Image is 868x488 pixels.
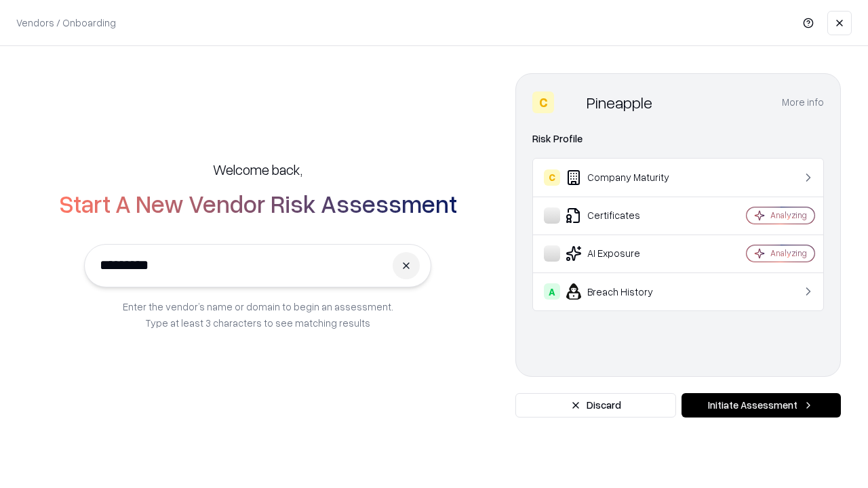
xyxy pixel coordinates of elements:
[515,393,676,418] button: Discard
[16,16,116,30] p: Vendors / Onboarding
[544,169,706,186] div: Company Maturity
[544,283,560,300] div: A
[770,247,807,259] div: Analyzing
[123,298,393,331] p: Enter the vendor’s name or domain to begin an assessment. Type at least 3 characters to see match...
[544,245,706,262] div: AI Exposure
[213,160,302,179] h5: Welcome back,
[544,283,706,300] div: Breach History
[770,209,807,221] div: Analyzing
[532,131,824,147] div: Risk Profile
[782,90,824,115] button: More info
[544,169,560,186] div: C
[587,91,652,113] div: Pineapple
[682,393,841,418] button: Initiate Assessment
[59,190,457,217] h2: Start A New Vendor Risk Assessment
[559,91,581,113] img: Pineapple
[544,207,706,224] div: Certificates
[532,91,554,113] div: C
